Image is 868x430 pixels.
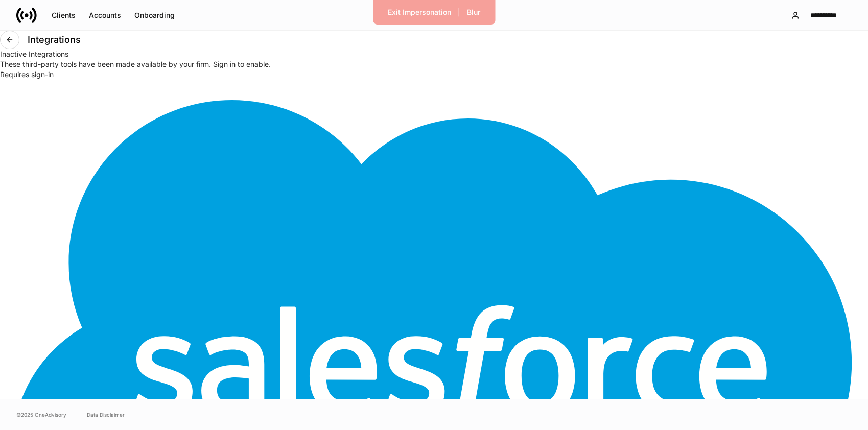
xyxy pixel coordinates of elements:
a: Data Disclaimer [87,411,125,419]
div: Accounts [89,12,121,19]
div: Onboarding [134,12,175,19]
h4: Integrations [28,34,81,46]
span: © 2025 OneAdvisory [16,411,66,419]
div: Exit Impersonation [388,9,451,16]
div: Blur [467,9,480,16]
div: Clients [52,12,76,19]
